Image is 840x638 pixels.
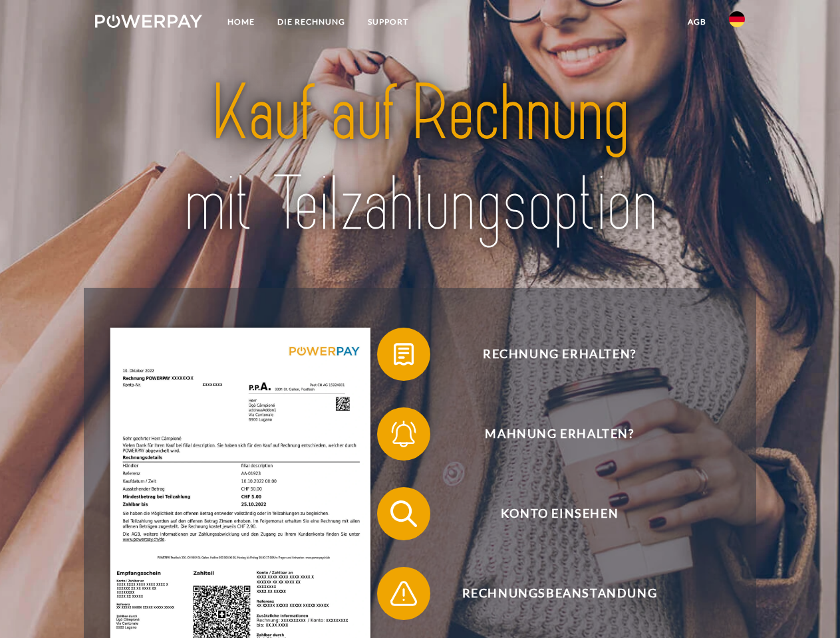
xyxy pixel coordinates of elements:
img: qb_bill.svg [387,338,420,371]
span: Rechnungsbeanstandung [396,567,722,620]
button: Mahnung erhalten? [377,407,723,461]
button: Rechnung erhalten? [377,328,723,381]
a: SUPPORT [356,10,420,34]
button: Rechnungsbeanstandung [377,567,723,620]
button: Konto einsehen [377,487,723,540]
img: qb_search.svg [387,497,420,530]
a: agb [676,10,718,34]
img: qb_warning.svg [387,577,420,610]
span: Konto einsehen [396,487,722,540]
a: DIE RECHNUNG [266,10,356,34]
a: Home [216,10,266,34]
img: title-powerpay_de.svg [127,64,713,255]
img: logo-powerpay-white.svg [95,15,202,28]
img: qb_bell.svg [387,417,420,451]
img: de [729,11,745,27]
span: Rechnung erhalten? [396,328,722,381]
span: Mahnung erhalten? [396,407,722,461]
